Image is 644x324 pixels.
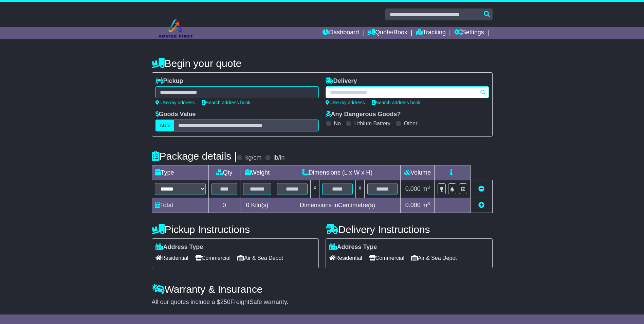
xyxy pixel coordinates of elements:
[416,27,446,39] a: Tracking
[155,77,183,85] label: Pickup
[155,244,203,251] label: Address Type
[152,150,237,162] h4: Package details |
[329,244,377,251] label: Address Type
[220,299,231,305] span: 250
[326,224,493,235] h4: Delivery Instructions
[208,198,240,213] td: 0
[246,202,249,209] span: 0
[422,202,430,209] span: m
[152,198,208,213] td: Total
[274,198,401,213] td: Dimensions in Centimetre(s)
[427,201,430,206] sup: 3
[369,253,404,263] span: Commercial
[329,253,362,263] span: Residential
[326,100,365,105] a: Use my address
[195,253,231,263] span: Commercial
[355,180,364,198] td: x
[155,100,195,105] a: Use my address
[405,185,421,192] span: 0.000
[152,224,319,235] h4: Pickup Instructions
[274,165,401,180] td: Dimensions (L x W x H)
[152,299,493,306] div: All our quotes include a $ FreightSafe warranty.
[411,253,457,263] span: Air & Sea Depot
[326,111,401,118] label: Any Dangerous Goods?
[354,120,390,127] label: Lithium Battery
[155,253,188,263] span: Residential
[155,111,196,118] label: Goods Value
[404,120,418,127] label: Other
[427,185,430,190] sup: 3
[240,165,274,180] td: Weight
[152,165,208,180] td: Type
[454,27,484,39] a: Settings
[237,253,283,263] span: Air & Sea Depot
[208,165,240,180] td: Qty
[245,154,261,162] label: kg/cm
[311,180,319,198] td: x
[152,58,493,69] h4: Begin your quote
[478,202,484,209] a: Add new item
[372,100,421,105] a: Search address book
[326,86,489,98] typeahead: Please provide city
[202,100,251,105] a: Search address book
[152,284,493,295] h4: Warranty & Insurance
[326,77,357,85] label: Delivery
[422,185,430,192] span: m
[155,120,174,131] label: AUD
[323,27,359,39] a: Dashboard
[240,198,274,213] td: Kilo(s)
[273,154,284,162] label: lb/in
[478,185,484,192] a: Remove this item
[367,27,407,39] a: Quote/Book
[401,165,435,180] td: Volume
[405,202,421,209] span: 0.000
[334,120,341,127] label: No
